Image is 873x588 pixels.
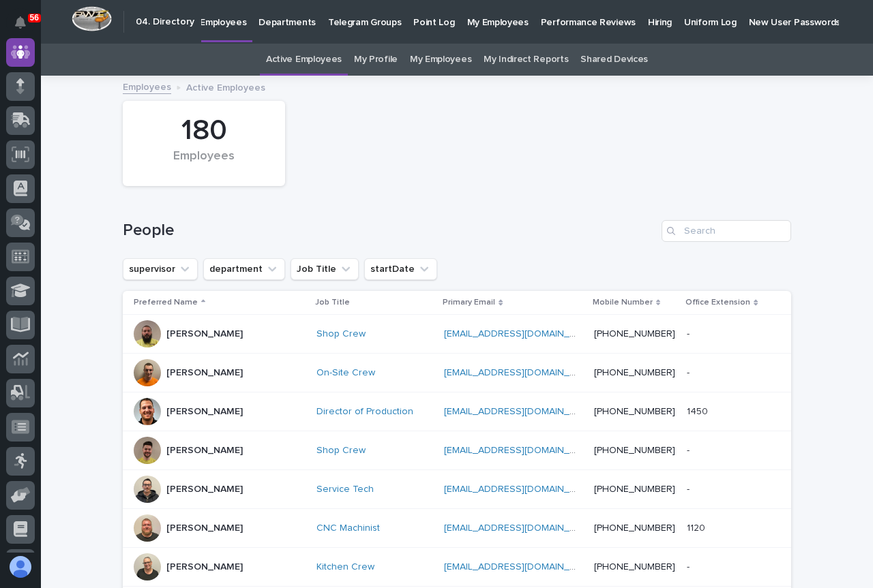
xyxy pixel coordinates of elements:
a: On-Site Crew [316,367,375,379]
p: - [687,481,692,495]
p: [PERSON_NAME] [166,445,243,457]
a: Shop Crew [316,328,366,340]
h1: People [123,221,656,241]
a: [EMAIL_ADDRESS][DOMAIN_NAME] [444,562,598,572]
p: 1120 [687,520,708,534]
a: Director of Production [316,406,413,418]
div: Notifications56 [17,16,35,38]
a: Shared Devices [580,44,648,76]
a: [EMAIL_ADDRESS][DOMAIN_NAME] [444,523,598,533]
a: My Profile [354,44,398,76]
p: Office Extension [685,295,750,310]
p: [PERSON_NAME] [166,406,243,418]
button: users-avatar [6,553,35,581]
tr: [PERSON_NAME]Shop Crew [EMAIL_ADDRESS][DOMAIN_NAME] [PHONE_NUMBER]-- [123,315,791,354]
div: Employees [146,149,262,178]
a: [PHONE_NUMBER] [594,329,675,339]
a: My Employees [410,44,471,76]
p: - [687,559,692,573]
tr: [PERSON_NAME]Kitchen Crew [EMAIL_ADDRESS][DOMAIN_NAME] [PHONE_NUMBER]-- [123,548,791,587]
a: [EMAIL_ADDRESS][DOMAIN_NAME] [444,368,598,377]
h2: 04. Directory [136,16,194,28]
a: CNC Machinist [316,523,380,534]
button: supervisor [123,258,198,280]
p: Preferred Name [134,295,198,310]
button: Notifications [6,8,35,37]
input: Search [662,220,791,242]
p: 1450 [687,403,711,418]
a: [EMAIL_ADDRESS][DOMAIN_NAME] [444,484,598,494]
p: [PERSON_NAME] [166,484,243,495]
a: Service Tech [316,484,374,495]
a: [EMAIL_ADDRESS][DOMAIN_NAME] [444,329,598,339]
a: [PHONE_NUMBER] [594,407,675,416]
a: Kitchen Crew [316,561,374,573]
button: startDate [364,258,437,280]
tr: [PERSON_NAME]Service Tech [EMAIL_ADDRESS][DOMAIN_NAME] [PHONE_NUMBER]-- [123,470,791,509]
button: department [203,258,285,280]
a: [PHONE_NUMBER] [594,368,675,377]
a: Shop Crew [316,445,366,457]
p: Mobile Number [593,295,653,310]
img: Workspace Logo [72,6,112,31]
p: [PERSON_NAME] [166,328,243,340]
p: [PERSON_NAME] [166,523,243,534]
a: [EMAIL_ADDRESS][DOMAIN_NAME] [444,446,598,455]
a: [PHONE_NUMBER] [594,523,675,533]
p: Primary Email [443,295,495,310]
p: - [687,442,692,457]
a: [PHONE_NUMBER] [594,446,675,455]
tr: [PERSON_NAME]CNC Machinist [EMAIL_ADDRESS][DOMAIN_NAME] [PHONE_NUMBER]11201120 [123,509,791,548]
button: Job Title [291,258,359,280]
p: [PERSON_NAME] [166,367,243,379]
tr: [PERSON_NAME]Director of Production [EMAIL_ADDRESS][DOMAIN_NAME] [PHONE_NUMBER]14501450 [123,392,791,431]
p: [PERSON_NAME] [166,561,243,573]
a: Employees [123,78,171,94]
a: [PHONE_NUMBER] [594,562,675,572]
tr: [PERSON_NAME]Shop Crew [EMAIL_ADDRESS][DOMAIN_NAME] [PHONE_NUMBER]-- [123,431,791,470]
div: 180 [146,114,262,148]
p: - [687,365,692,379]
p: 56 [30,13,39,22]
a: Active Employees [266,44,342,76]
a: [PHONE_NUMBER] [594,484,675,494]
tr: [PERSON_NAME]On-Site Crew [EMAIL_ADDRESS][DOMAIN_NAME] [PHONE_NUMBER]-- [123,354,791,392]
p: - [687,326,692,340]
p: Job Title [315,295,350,310]
a: My Indirect Reports [484,44,568,76]
p: Active Employees [186,79,265,94]
a: [EMAIL_ADDRESS][DOMAIN_NAME] [444,407,598,416]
